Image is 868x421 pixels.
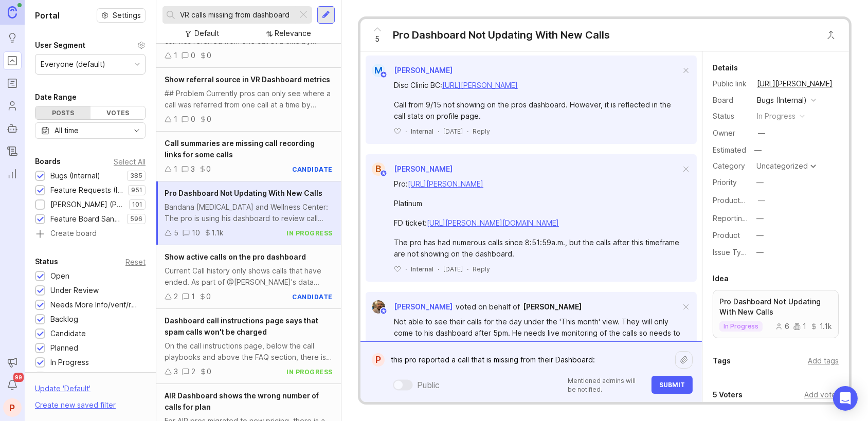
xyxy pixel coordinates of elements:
div: On the call instructions page, below the call playbooks and above the FAQ section, there is a lin... [165,340,333,363]
div: 0 [191,114,195,125]
div: 1 [793,323,806,330]
div: 6 [775,323,789,330]
div: Boards [35,155,61,168]
div: The pro has had numerous calls since 8:51:59a.m., but the calls after this timeframe are not show... [394,237,680,260]
div: Call from 9/15 not showing on the pros dashboard. However, it is reflected in the call stats on p... [394,99,680,122]
div: Add tags [808,355,839,367]
div: B [372,162,385,176]
div: · [438,265,439,273]
button: Notifications [3,376,22,394]
div: Open Intercom Messenger [833,386,858,411]
div: Default [195,28,220,39]
a: Reporting [3,164,22,183]
img: member badge [380,307,388,315]
div: Create new saved filter [35,399,116,411]
div: Bandana [MEDICAL_DATA] and Wellness Center: The pro is using his dashboard to review call summari... [165,202,333,224]
div: User Segment [35,39,85,51]
a: Ideas [3,29,22,47]
div: Public link [713,78,749,89]
label: Issue Type [713,248,750,257]
div: 0 [207,50,211,61]
span: Settings [113,10,141,21]
img: member badge [380,71,388,79]
div: Update ' Default ' [35,383,91,399]
a: [URL][PERSON_NAME] [442,81,518,89]
div: 1 [174,50,177,61]
a: Show referral source in VR Dashboard metrics## Problem Currently pros can only see where a call w... [156,68,341,132]
div: — [756,177,764,188]
a: [URL][PERSON_NAME] [754,77,836,90]
a: Pro Dashboard Not Updating With New Callsin progress611.1k [713,290,839,338]
div: Not able to see their calls for the day under the 'This month' view. They will only come to his d... [394,316,680,350]
div: FD ticket: [394,217,680,229]
span: [PERSON_NAME] [394,164,453,173]
div: Votes [91,106,146,119]
div: Feature Board Sandbox [DATE] [50,213,122,225]
div: Posts [35,106,91,119]
div: 2 [174,291,178,302]
p: 951 [131,186,142,194]
div: 1.1k [211,227,224,239]
div: voted on behalf of [456,301,520,313]
label: Reporting Team [713,214,768,223]
a: M[PERSON_NAME] [366,64,453,77]
button: Announcements [3,353,22,372]
a: B[PERSON_NAME] [366,162,453,176]
div: candidate [293,165,333,174]
div: — [756,230,764,241]
div: Public [417,379,440,391]
a: Show active calls on the pro dashboardCurrent Call history only shows calls that have ended. As p... [156,245,341,309]
label: Priority [713,178,737,187]
a: Pro Dashboard Not Updating With New CallsBandana [MEDICAL_DATA] and Wellness Center: The pro is u... [156,181,341,245]
div: Owner [713,127,749,139]
input: Search... [180,9,293,21]
div: 1.1k [810,323,832,330]
a: [PERSON_NAME] [523,301,582,313]
div: 1 [191,291,195,302]
div: P [372,353,385,367]
span: 99 [13,373,24,382]
div: Open [50,270,69,282]
div: ## Problem Currently pros can only see where a call was referred from one call at a time by viewi... [165,88,333,111]
div: Current Call history only shows calls that have ended. As part of @[PERSON_NAME]'s data transpare... [165,265,333,288]
div: 0 [207,366,211,377]
div: 1 [174,114,177,125]
div: P [3,398,22,417]
p: Mentioned admins will be notified. [568,376,645,394]
div: in progress [287,229,333,237]
span: Dashboard call instructions page says that spam calls won't be charged [165,316,318,336]
textarea: this pro reported a call that is missing from their Dashboard: [385,350,675,370]
div: 0 [191,50,195,61]
a: [URL][PERSON_NAME] [408,179,483,188]
button: ProductboardID [755,194,768,207]
div: 3 [174,366,178,377]
div: Relevance [275,28,312,39]
div: Needs More Info/verif/repro [50,299,140,310]
span: Show active calls on the pro dashboard [165,252,306,261]
div: Internal [411,265,433,273]
div: Reset [125,259,146,265]
div: Idea [713,272,729,285]
p: 385 [130,172,142,180]
span: Submit [659,381,685,389]
div: Under Review [50,285,99,296]
a: Portal [3,51,22,70]
div: Disc Clinic BC: [394,80,680,91]
div: Planned [50,342,78,354]
div: Category [713,160,749,172]
div: Recently Released [50,371,115,382]
div: — [758,195,765,206]
p: 101 [132,200,142,209]
span: [DATE] [443,265,463,273]
div: Status [35,255,58,268]
div: — [751,143,765,157]
div: 5 Voters [713,389,743,401]
div: · [405,127,407,136]
p: in progress [724,322,758,331]
span: [PERSON_NAME] [394,66,453,75]
p: 596 [130,215,142,223]
div: Bugs (Internal) [757,95,807,106]
button: Settings [97,8,146,23]
div: 2 [191,366,195,377]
